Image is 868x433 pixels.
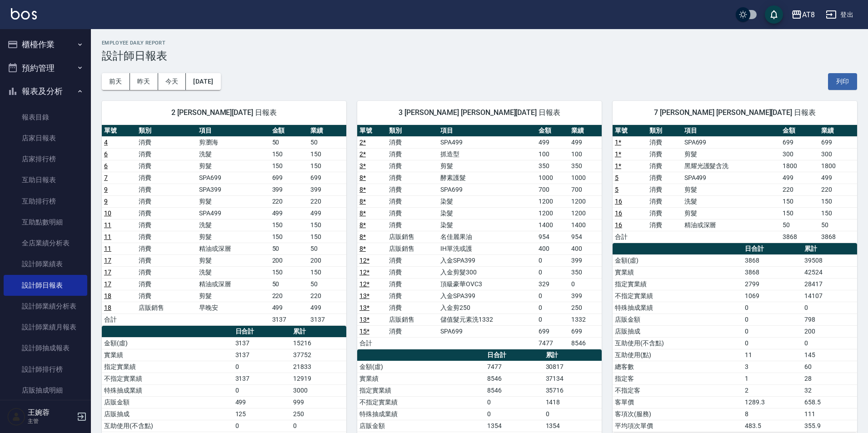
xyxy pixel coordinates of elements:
a: 6 [104,162,108,169]
table: a dense table [357,125,602,349]
a: 18 [104,292,111,299]
th: 日合計 [233,326,291,338]
td: 7477 [485,361,543,373]
td: 150 [270,231,308,243]
td: 399 [308,184,346,195]
td: 洗髮 [682,195,781,207]
a: 設計師抽成報表 [4,338,87,358]
a: 互助排行榜 [4,191,87,212]
a: 6 [104,150,108,158]
span: 2 [PERSON_NAME][DATE] 日報表 [113,108,335,117]
td: 1000 [536,172,569,184]
td: 3137 [270,314,308,325]
a: 互助點數明細 [4,212,87,233]
a: 11 [104,245,111,252]
h5: 王婉蓉 [28,408,74,417]
td: 1400 [569,219,602,231]
td: 400 [569,243,602,254]
td: 入金剪髮300 [438,266,536,278]
td: 699 [536,325,569,337]
td: 洗髮 [197,266,270,278]
td: 精油或深層 [197,278,270,290]
td: 39508 [802,254,857,266]
td: 3868 [780,231,818,243]
td: 3137 [308,314,346,325]
a: 7 [104,174,108,181]
td: 合計 [613,231,647,243]
td: 50 [270,136,308,148]
td: 店販銷售 [136,302,197,314]
td: 499 [270,302,308,314]
td: 消費 [647,184,682,195]
td: SPA699 [438,325,536,337]
td: 消費 [647,219,682,231]
td: 200 [308,254,346,266]
th: 單號 [613,125,647,137]
td: 染髮 [438,207,536,219]
td: 50 [308,243,346,254]
a: 店家排行榜 [4,149,87,169]
td: 0 [536,254,569,266]
td: 消費 [387,207,438,219]
button: [DATE] [186,73,220,90]
td: 剪瀏海 [197,136,270,148]
a: 18 [104,304,111,311]
td: 剪髮 [197,195,270,207]
td: 合計 [102,314,136,325]
a: 設計師業績月報表 [4,317,87,338]
td: 金額(虛) [613,254,743,266]
a: 9 [104,186,108,193]
td: 699 [780,136,818,148]
a: 5 [615,186,619,193]
td: 0 [802,337,857,349]
td: 染髮 [438,195,536,207]
td: 200 [270,254,308,266]
td: 剪髮 [197,160,270,172]
p: 主管 [28,417,74,425]
td: 150 [308,266,346,278]
td: SPA499 [438,136,536,148]
td: 消費 [136,136,197,148]
td: 100 [536,148,569,160]
td: 42524 [802,266,857,278]
td: 350 [569,266,602,278]
button: 報表及分析 [4,80,87,103]
td: 消費 [136,219,197,231]
td: 不指定實業績 [102,373,233,384]
th: 日合計 [743,243,802,255]
td: 剪髮 [682,148,781,160]
a: 設計師業績分析表 [4,296,87,317]
td: 剪髮 [438,160,536,172]
td: 特殊抽成業績 [613,302,743,314]
img: Person [7,408,25,426]
td: 12919 [291,373,346,384]
td: 實業績 [357,373,485,384]
td: 499 [819,172,857,184]
td: 499 [780,172,818,184]
td: 145 [802,349,857,361]
a: 店販抽成明細 [4,380,87,401]
td: 37752 [291,349,346,361]
td: 1800 [819,160,857,172]
td: 150 [308,160,346,172]
td: 黑耀光護髮含洗 [682,160,781,172]
td: 220 [819,184,857,195]
td: 消費 [387,278,438,290]
td: 14107 [802,290,857,302]
td: 60 [802,361,857,373]
td: 499 [308,302,346,314]
td: 消費 [647,148,682,160]
th: 類別 [136,125,197,137]
td: 合計 [357,337,387,349]
td: 抓造型 [438,148,536,160]
td: 1069 [743,290,802,302]
td: 洗髮 [197,148,270,160]
td: 954 [569,231,602,243]
td: 699 [819,136,857,148]
th: 單號 [102,125,136,137]
a: 17 [104,280,111,288]
td: 1200 [569,207,602,219]
td: 220 [270,290,308,302]
td: 消費 [136,207,197,219]
td: 3137 [233,349,291,361]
